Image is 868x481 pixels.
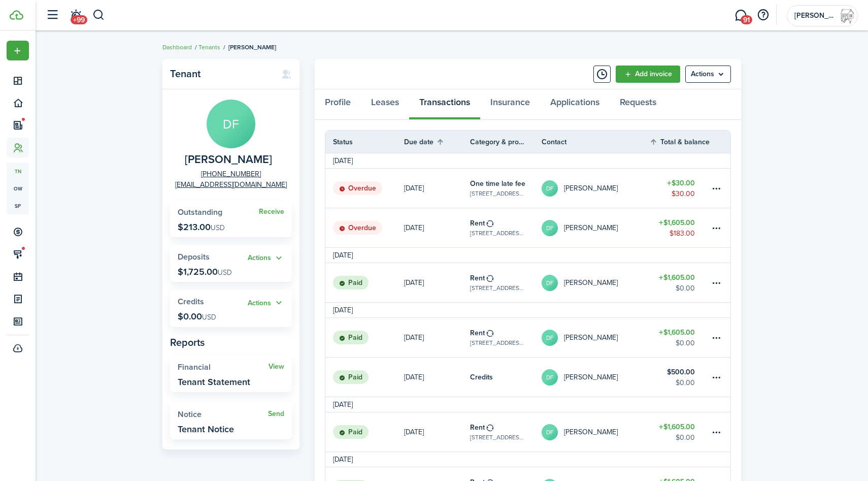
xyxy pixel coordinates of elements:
[333,181,382,196] status: Overdue
[7,180,29,197] a: ow
[198,43,220,52] a: Tenants
[10,10,23,20] img: TenantCloud
[178,363,269,372] widget-stats-title: Financial
[676,338,695,348] table-amount-description: $0.00
[325,305,360,315] td: [DATE]
[685,66,731,83] button: Open menu
[202,312,216,323] span: USD
[248,252,284,264] button: Actions
[667,178,695,188] table-amount-title: $30.00
[333,425,369,439] status: Paid
[649,136,710,148] th: Sort
[325,155,360,166] td: [DATE]
[404,263,470,302] a: [DATE]
[470,358,542,397] a: Credits
[593,66,611,83] button: Timeline
[404,318,470,357] a: [DATE]
[470,178,525,189] table-info-title: One time late fee
[325,208,404,247] a: Overdue
[470,263,542,302] a: Rent[STREET_ADDRESS][PERSON_NAME]
[542,137,649,147] th: Contact
[676,377,695,388] table-amount-description: $0.00
[325,454,360,465] td: [DATE]
[175,179,287,190] a: [EMAIL_ADDRESS][DOMAIN_NAME]
[470,372,493,382] table-info-title: Credits
[610,89,666,120] a: Requests
[228,43,276,52] span: [PERSON_NAME]
[564,224,618,232] table-profile-info-text: [PERSON_NAME]
[66,3,85,28] a: Notifications
[178,296,204,307] span: Credits
[404,412,470,452] a: [DATE]
[542,412,649,452] a: DF[PERSON_NAME]
[404,169,470,208] a: [DATE]
[540,89,610,120] a: Applications
[207,100,255,148] avatar-text: DF
[480,89,540,120] a: Insurance
[672,188,695,199] table-amount-description: $30.00
[404,183,424,194] p: [DATE]
[564,373,618,381] table-profile-info-text: [PERSON_NAME]
[659,422,695,432] table-amount-title: $1,605.00
[470,412,542,452] a: Rent[STREET_ADDRESS][PERSON_NAME]
[178,251,210,263] span: Deposits
[170,68,271,80] panel-main-title: Tenant
[325,412,404,452] a: Paid
[470,229,526,238] table-subtitle: [STREET_ADDRESS][PERSON_NAME]
[248,252,284,264] button: Open menu
[754,7,772,24] button: Open resource center
[542,208,649,247] a: DF[PERSON_NAME]
[248,297,284,309] widget-stats-action: Actions
[542,330,558,346] avatar-text: DF
[259,208,284,216] widget-stats-action: Receive
[839,8,855,24] img: Carranza Rental Properties
[649,208,710,247] a: $1,605.00$183.00
[268,410,284,418] a: Send
[470,169,542,208] a: One time late fee[STREET_ADDRESS][PERSON_NAME]
[470,422,485,433] table-info-title: Rent
[361,89,409,120] a: Leases
[470,189,526,198] table-subtitle: [STREET_ADDRESS][PERSON_NAME]
[676,283,695,294] table-amount-description: $0.00
[470,273,485,283] table-info-title: Rent
[649,263,710,302] a: $1,605.00$0.00
[542,169,649,208] a: DF[PERSON_NAME]
[470,328,485,338] table-info-title: Rent
[325,250,360,261] td: [DATE]
[185,153,272,166] span: Darona Franklin
[542,180,558,197] avatar-text: DF
[659,272,695,283] table-amount-title: $1,605.00
[248,297,284,309] button: Open menu
[178,311,216,322] p: $0.00
[7,163,29,180] a: tn
[404,136,470,148] th: Sort
[325,137,404,147] th: Status
[404,427,424,437] p: [DATE]
[43,6,62,25] button: Open sidebar
[542,369,558,386] avatar-text: DF
[649,169,710,208] a: $30.00$30.00
[7,197,29,214] a: sp
[564,279,618,287] table-profile-info-text: [PERSON_NAME]
[542,263,649,302] a: DF[PERSON_NAME]
[333,370,369,384] status: Paid
[470,137,542,147] th: Category & property
[404,372,424,382] p: [DATE]
[71,15,87,24] span: +99
[7,41,29,60] button: Open menu
[741,15,752,24] span: 91
[685,66,731,83] menu-btn: Actions
[325,263,404,302] a: Paid
[92,7,105,24] button: Search
[218,267,232,278] span: USD
[170,335,292,350] panel-main-subtitle: Reports
[178,267,232,277] p: $1,725.00
[470,283,526,293] table-subtitle: [STREET_ADDRESS][PERSON_NAME]
[659,217,695,228] table-amount-title: $1,605.00
[178,222,225,232] p: $213.00
[333,276,369,290] status: Paid
[542,358,649,397] a: DF[PERSON_NAME]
